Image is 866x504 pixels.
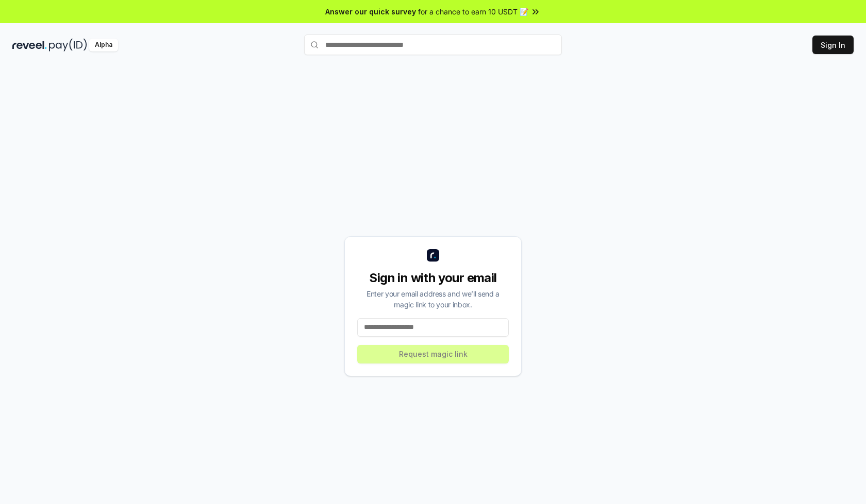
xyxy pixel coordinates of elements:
[812,36,854,54] button: Sign In
[357,270,509,286] div: Sign in with your email
[325,6,416,17] span: Answer our quick survey
[12,39,47,51] img: reveel_dark
[49,39,87,51] img: pay_id
[427,249,439,262] img: logo_small
[89,39,118,51] div: Alpha
[418,6,528,17] span: for a chance to earn 10 USDT 📝
[357,288,509,310] div: Enter your email address and we’ll send a magic link to your inbox.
